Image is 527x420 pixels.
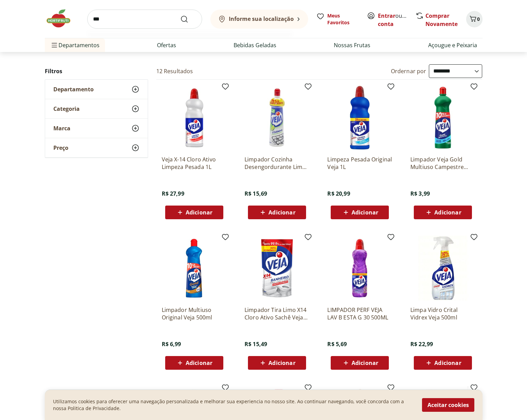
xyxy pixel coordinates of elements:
span: Adicionar [352,210,378,215]
a: Limpador Tira Limo X14 Cloro Ativo Sachê Veja 400ml [245,306,309,321]
span: Adicionar [268,210,295,215]
a: Criar conta [378,12,416,28]
span: R$ 5,69 [327,340,347,348]
button: Departamento [45,80,148,99]
span: Adicionar [186,360,212,366]
button: Submit Search [180,15,197,23]
button: Adicionar [248,356,306,370]
button: Adicionar [165,356,223,370]
a: Limpador Multiuso Original Veja 500ml [162,306,227,321]
span: Adicionar [434,360,461,366]
h2: 12 Resultados [156,67,193,75]
a: Meus Favoritos [316,12,359,26]
p: Utilizamos cookies para oferecer uma navegação personalizada e melhorar sua experiencia no nosso ... [53,398,414,412]
span: 0 [477,16,480,22]
span: Adicionar [268,360,295,366]
a: Limpa Vidro Crital Vidrex Veja 500ml [410,306,475,321]
a: Açougue e Peixaria [428,41,477,49]
b: Informe sua localização [229,15,294,23]
a: Bebidas Geladas [234,41,276,49]
span: Adicionar [352,360,378,366]
img: Limpador Cozinha Desengordurante Limão Veja 500Ml 20% De Desconto [245,85,309,150]
span: R$ 27,99 [162,190,184,197]
span: Marca [53,125,70,132]
span: Departamento [53,86,94,93]
img: LIMPADOR PERF VEJA LAV B ESTA G 30 500ML [327,236,392,301]
button: Adicionar [331,206,389,219]
label: Ordernar por [391,67,426,75]
input: search [87,10,202,29]
a: Nossas Frutas [334,41,370,49]
img: Limpador Multiuso Original Veja 500ml [162,236,227,301]
img: Veja X-14 Cloro Ativo Limpeza Pesada 1L [162,85,227,150]
button: Adicionar [165,206,223,219]
a: Entrar [378,12,395,19]
a: LIMPADOR PERF VEJA LAV B ESTA G 30 500ML [327,306,392,321]
img: Limpeza Pesada Original Veja 1L [327,85,392,150]
span: Categoria [53,105,80,112]
span: R$ 3,99 [410,190,430,197]
a: Comprar Novamente [425,12,458,28]
button: Adicionar [414,206,472,219]
span: R$ 6,99 [162,340,181,348]
button: Carrinho [466,11,483,27]
button: Adicionar [331,356,389,370]
button: Preço [45,138,148,157]
button: Adicionar [414,356,472,370]
button: Categoria [45,99,148,118]
span: Adicionar [434,210,461,215]
img: Limpa Vidro Crital Vidrex Veja 500ml [410,236,475,301]
span: Departamentos [50,37,100,53]
button: Adicionar [248,206,306,219]
span: Adicionar [186,210,212,215]
a: Limpeza Pesada Original Veja 1L [327,156,392,171]
img: Limpador Veja Gold Multiuso Campestre Squeeze 500Ml [410,85,475,150]
span: ou [378,12,408,28]
span: R$ 15,69 [245,190,267,197]
button: Informe sua localização [210,10,308,29]
h2: Filtros [45,64,148,78]
button: Marca [45,119,148,138]
span: R$ 20,99 [327,190,350,197]
span: Preço [53,144,68,151]
a: Veja X-14 Cloro Ativo Limpeza Pesada 1L [162,156,227,171]
span: Meus Favoritos [327,12,359,26]
span: R$ 15,49 [245,340,267,348]
button: Menu [50,37,58,53]
img: Limpador Tira Limo X14 Cloro Ativo Sachê Veja 400ml [245,236,309,301]
button: Aceitar cookies [422,398,474,412]
a: Ofertas [157,41,176,49]
a: Limpador Cozinha Desengordurante Limão Veja 500Ml 20% De Desconto [245,156,309,171]
img: Hortifruti [45,8,79,29]
span: R$ 22,99 [410,340,433,348]
a: Limpador Veja Gold Multiuso Campestre Squeeze 500Ml [410,156,475,171]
